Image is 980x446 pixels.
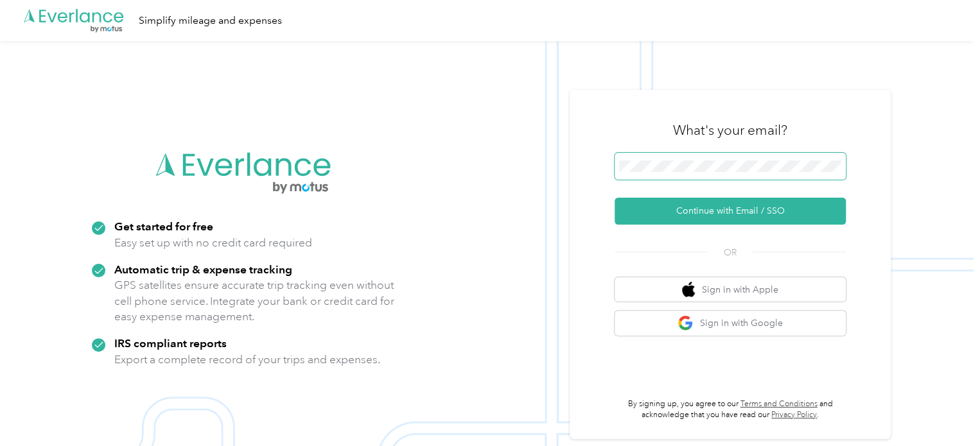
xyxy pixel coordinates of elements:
[740,399,818,409] a: Terms and Conditions
[114,277,395,325] p: GPS satellites ensure accurate trip tracking even without cell phone service. Integrate your bank...
[673,121,787,139] h3: What's your email?
[114,219,213,233] strong: Get started for free
[771,410,817,420] a: Privacy Policy
[678,315,694,331] img: google logo
[114,262,292,276] strong: Automatic trip & expense tracking
[615,311,846,336] button: google logoSign in with Google
[139,13,282,29] div: Simplify mileage and expenses
[615,198,846,225] button: Continue with Email / SSO
[615,399,846,421] p: By signing up, you agree to our and acknowledge that you have read our .
[615,277,846,302] button: apple logoSign in with Apple
[114,235,312,251] p: Easy set up with no credit card required
[114,352,380,368] p: Export a complete record of your trips and expenses.
[708,246,753,259] span: OR
[682,282,695,298] img: apple logo
[114,336,227,350] strong: IRS compliant reports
